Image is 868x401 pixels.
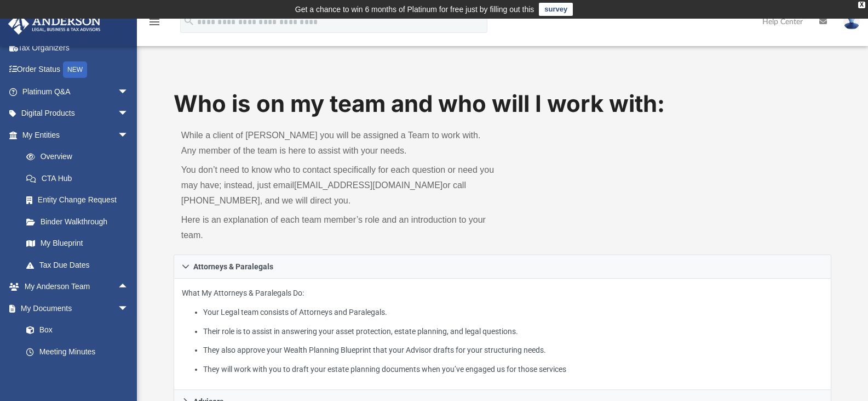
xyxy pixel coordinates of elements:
span: arrow_drop_down [118,297,140,320]
a: Tax Due Dates [15,254,145,276]
li: They also approve your Wealth Planning Blueprint that your Advisor drafts for your structuring ne... [203,343,823,357]
i: search [183,15,195,27]
p: While a client of [PERSON_NAME] you will be assigned a Team to work with. Any member of the team ... [181,128,495,159]
img: Anderson Advisors Platinum Portal [5,13,104,35]
a: Box [15,319,134,341]
a: Overview [15,146,145,168]
a: survey [539,3,573,16]
a: menu [148,21,161,29]
span: arrow_drop_down [118,124,140,146]
h1: Who is on my team and who will I work with: [174,88,832,120]
a: Tax Organizers [8,37,145,59]
i: menu [148,15,161,29]
p: You don’t need to know who to contact specifically for each question or need you may have; instea... [181,162,495,208]
span: Attorneys & Paralegals [193,263,273,270]
div: Attorneys & Paralegals [174,279,832,390]
li: Your Legal team consists of Attorneys and Paralegals. [203,306,823,319]
div: close [858,2,865,8]
li: Their role is to assist in answering your asset protection, estate planning, and legal questions. [203,325,823,338]
a: My Entitiesarrow_drop_down [8,124,145,146]
a: [EMAIL_ADDRESS][DOMAIN_NAME] [294,180,442,190]
span: arrow_drop_up [118,276,140,298]
img: User Pic [843,14,860,30]
a: Meeting Minutes [15,341,140,363]
span: arrow_drop_down [118,81,140,103]
a: Forms Library [15,363,134,385]
p: What My Attorneys & Paralegals Do: [182,286,824,376]
div: NEW [63,61,87,78]
a: Digital Productsarrow_drop_down [8,103,145,125]
a: Entity Change Request [15,189,145,211]
a: My Anderson Teamarrow_drop_up [8,276,140,298]
a: Attorneys & Paralegals [174,255,832,279]
a: Binder Walkthrough [15,211,145,233]
a: CTA Hub [15,167,145,189]
a: Platinum Q&Aarrow_drop_down [8,81,145,103]
li: They will work with you to draft your estate planning documents when you’ve engaged us for those ... [203,363,823,376]
p: Here is an explanation of each team member’s role and an introduction to your team. [181,212,495,243]
a: My Documentsarrow_drop_down [8,297,140,319]
a: Order StatusNEW [8,59,145,81]
span: arrow_drop_down [118,103,140,125]
div: Get a chance to win 6 months of Platinum for free just by filling out this [295,3,534,16]
a: My Blueprint [15,233,140,255]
